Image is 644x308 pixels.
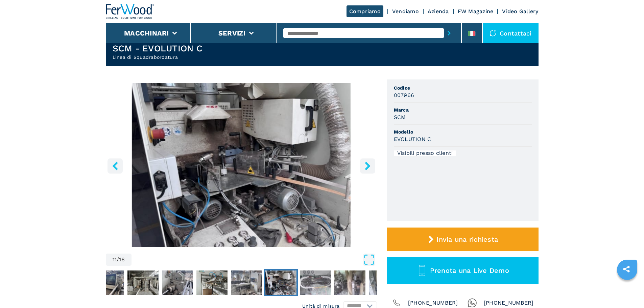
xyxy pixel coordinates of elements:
button: Go to Slide 7 [126,269,160,296]
div: Contattaci [483,23,539,43]
img: Whatsapp [468,298,477,308]
img: a7cf9a489d2b4866e8a7952db1b64eb1 [334,270,365,295]
button: Open Fullscreen [133,254,375,266]
iframe: Chat [615,278,639,303]
h2: Linea di Squadrabordatura [113,54,202,61]
h1: SCM - EVOLUTION C [113,43,202,54]
img: cab1e772b40b5d564653cdf552efc937 [162,270,193,295]
span: Invia una richiesta [436,235,498,243]
img: 41f34f0dc3c31903cfb01de691ea11f3 [300,270,331,295]
img: Linea di Squadrabordatura SCM EVOLUTION C [106,83,377,247]
span: [PHONE_NUMBER] [484,298,534,308]
img: 07b8a6aefdba19f196905d082949545c [265,270,296,295]
span: [PHONE_NUMBER] [408,298,458,308]
button: Invia una richiesta [387,228,539,251]
button: Prenota una Live Demo [387,257,539,284]
img: Phone [392,298,401,308]
div: Go to Slide 11 [106,83,377,247]
img: bc0577554f71a16a20ad151e58d7a174 [369,270,400,295]
h3: SCM [394,113,406,121]
button: Macchinari [124,29,169,37]
a: Compriamo [347,5,383,17]
button: Servizi [218,29,246,37]
span: Prenota una Live Demo [430,266,509,275]
button: left-button [108,158,123,173]
a: FW Magazine [458,8,494,15]
button: Go to Slide 12 [299,269,332,296]
span: Codice [394,85,532,91]
a: Video Gallery [502,8,538,15]
h3: EVOLUTION C [394,135,431,143]
img: Ferwood [106,4,154,19]
img: 46ac61bcccd10564339f969ad4b0d57f [196,270,228,295]
span: / [117,257,119,262]
a: Azienda [428,8,449,15]
button: Go to Slide 6 [92,269,125,296]
h3: 007966 [394,91,414,99]
button: Go to Slide 10 [230,269,263,296]
span: 16 [119,257,125,262]
button: right-button [360,158,375,173]
button: Go to Slide 13 [333,269,367,296]
div: Visibili presso clienti [394,150,456,156]
a: sharethis [618,261,635,278]
span: Modello [394,128,532,135]
button: Go to Slide 8 [161,269,194,296]
img: 416a8d4308e94be3000d68a2129a0506 [127,270,159,295]
button: Go to Slide 11 [264,269,298,296]
a: Vendiamo [392,8,419,15]
span: 11 [113,257,117,262]
button: submit-button [444,25,454,41]
img: Contattaci [490,30,496,37]
button: Go to Slide 9 [195,269,229,296]
button: Go to Slide 14 [367,269,401,296]
img: 6e825437218ec6fdff855581558ac022 [231,270,262,295]
img: 28fd7254a0f1bc620baaf4cef3e41e24 [93,270,124,295]
span: Marca [394,106,532,113]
